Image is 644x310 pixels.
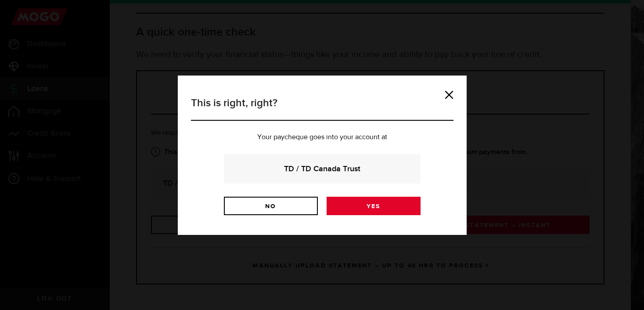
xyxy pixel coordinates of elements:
strong: TD / TD Canada Trust [236,163,409,175]
a: Yes [327,197,421,215]
p: Your paycheque goes into your account at [191,134,453,141]
button: Open LiveChat chat widget [7,4,33,30]
a: No [224,197,318,215]
h3: This is right, right? [191,95,453,121]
